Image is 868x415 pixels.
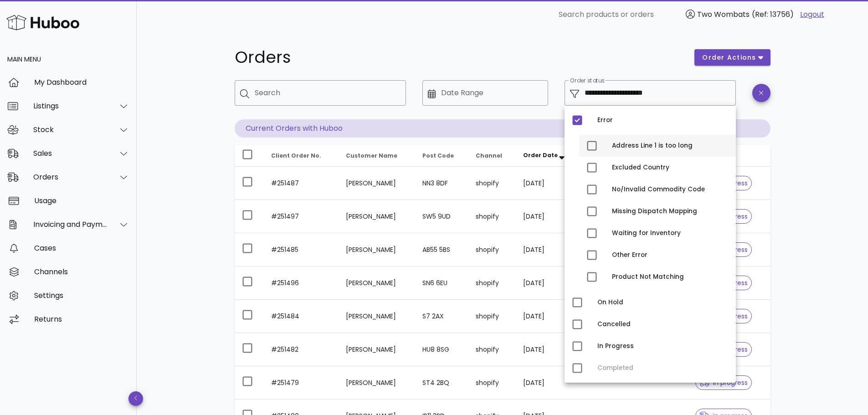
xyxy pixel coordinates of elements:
[264,333,339,366] td: #251482
[694,49,770,66] button: order actions
[752,9,794,20] span: (Ref: 13756)
[468,145,516,167] th: Channel
[597,321,729,328] div: Cancelled
[476,152,502,159] span: Channel
[339,300,415,333] td: [PERSON_NAME]
[468,333,516,366] td: shopify
[264,145,339,167] th: Client Order No.
[516,145,582,167] th: Order Date: Sorted descending. Activate to remove sorting.
[264,300,339,333] td: #251484
[33,125,108,134] div: Stock
[264,266,339,300] td: #251496
[699,379,748,386] span: in progress
[570,77,604,84] label: Order status
[516,266,582,300] td: [DATE]
[597,299,729,306] div: On Hold
[339,200,415,233] td: [PERSON_NAME]
[468,167,516,200] td: shopify
[339,266,415,300] td: [PERSON_NAME]
[468,200,516,233] td: shopify
[612,251,729,259] div: Other Error
[516,366,582,400] td: [DATE]
[34,196,129,205] div: Usage
[697,9,750,20] span: Two Wombats
[346,152,397,159] span: Customer Name
[800,9,824,20] a: Logout
[6,13,79,32] img: Huboo Logo
[468,233,516,266] td: shopify
[597,117,729,124] div: Error
[415,266,468,300] td: SN6 6EU
[339,145,415,167] th: Customer Name
[612,230,729,237] div: Waiting for Inventory
[612,208,729,215] div: Missing Dispatch Mapping
[235,49,684,66] h1: Orders
[516,167,582,200] td: [DATE]
[415,366,468,400] td: ST4 2BQ
[339,366,415,400] td: [PERSON_NAME]
[597,343,729,350] div: In Progress
[415,233,468,266] td: AB55 5BS
[468,300,516,333] td: shopify
[415,167,468,200] td: NN3 8DF
[33,220,108,229] div: Invoicing and Payments
[415,300,468,333] td: S7 2AX
[415,200,468,233] td: SW5 9UD
[34,78,129,87] div: My Dashboard
[339,333,415,366] td: [PERSON_NAME]
[612,142,729,149] div: Address Line 1 is too long
[34,315,129,323] div: Returns
[34,244,129,252] div: Cases
[702,53,756,62] span: order actions
[516,200,582,233] td: [DATE]
[415,333,468,366] td: HU8 8SG
[235,119,770,138] p: Current Orders with Huboo
[264,366,339,400] td: #251479
[612,164,729,171] div: Excluded Country
[516,300,582,333] td: [DATE]
[516,233,582,266] td: [DATE]
[264,200,339,233] td: #251497
[34,267,129,276] div: Channels
[339,233,415,266] td: [PERSON_NAME]
[33,149,108,158] div: Sales
[271,152,321,159] span: Client Order No.
[516,333,582,366] td: [DATE]
[468,366,516,400] td: shopify
[415,145,468,167] th: Post Code
[33,102,108,110] div: Listings
[422,152,454,159] span: Post Code
[339,167,415,200] td: [PERSON_NAME]
[264,167,339,200] td: #251487
[33,173,108,181] div: Orders
[468,266,516,300] td: shopify
[34,291,129,300] div: Settings
[264,233,339,266] td: #251485
[612,273,729,281] div: Product Not Matching
[523,151,558,159] span: Order Date
[612,186,729,193] div: No/Invalid Commodity Code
